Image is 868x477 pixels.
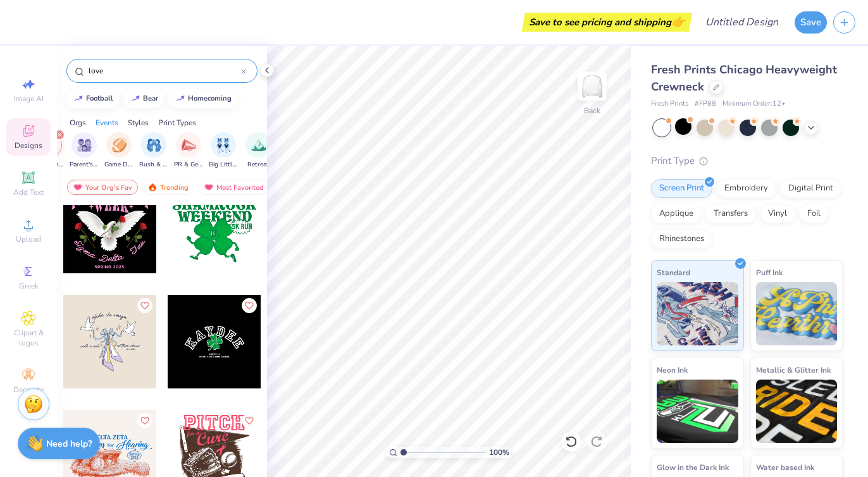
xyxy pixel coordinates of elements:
[16,234,41,244] span: Upload
[695,9,788,35] input: Untitled Design
[6,328,51,348] span: Clipart & logos
[86,95,113,102] div: football
[651,154,843,168] div: Print Type
[35,132,64,170] div: filter for Philanthropy
[671,14,685,29] span: 👉
[204,183,214,192] img: most_fav.gif
[174,132,203,170] div: filter for PR & General
[70,160,99,170] span: Parent's Weekend
[128,117,149,128] div: Styles
[104,160,133,170] span: Game Day
[147,138,161,152] img: Rush & Bid Image
[137,413,152,428] button: Like
[139,132,168,170] button: filter button
[123,89,164,108] button: bear
[174,132,203,170] button: filter button
[104,132,133,170] div: filter for Game Day
[756,266,783,279] span: Puff Ink
[142,180,194,195] div: Trending
[657,363,688,376] span: Neon Ink
[87,65,241,77] input: Try "Alpha"
[756,461,814,474] span: Water based Ink
[14,94,44,104] span: Image AI
[756,282,838,345] img: Puff Ink
[525,13,689,32] div: Save to see pricing and shipping
[168,89,237,108] button: homecoming
[242,413,257,428] button: Like
[651,204,702,223] div: Applique
[15,140,42,151] span: Designs
[247,160,269,170] span: Retreat
[651,62,837,94] span: Fresh Prints Chicago Heavyweight Crewneck
[143,95,158,102] div: bear
[209,132,238,170] div: filter for Big Little Reveal
[651,230,712,249] div: Rhinestones
[657,461,729,474] span: Glow in the Dark Ink
[756,380,838,443] img: Metallic & Glitter Ink
[158,117,196,128] div: Print Types
[651,179,712,198] div: Screen Print
[209,132,238,170] button: filter button
[66,89,119,108] button: football
[46,438,92,450] strong: Need help?
[251,138,266,152] img: Retreat Image
[137,298,152,313] button: Like
[216,138,230,152] img: Big Little Reveal Image
[130,95,140,102] img: trend_line.gif
[70,132,99,170] div: filter for Parent's Weekend
[19,281,39,291] span: Greek
[104,132,133,170] button: filter button
[716,179,776,198] div: Embroidery
[188,95,232,102] div: homecoming
[112,138,127,152] img: Game Day Image
[651,99,688,109] span: Fresh Prints
[657,282,738,345] img: Standard
[657,380,738,443] img: Neon Ink
[580,73,605,99] img: Back
[799,204,829,223] div: Foil
[242,298,257,313] button: Like
[147,183,158,192] img: trending.gif
[760,204,795,223] div: Vinyl
[198,180,270,195] div: Most Favorited
[73,183,83,192] img: most_fav.gif
[705,204,756,223] div: Transfers
[139,132,168,170] div: filter for Rush & Bid
[657,266,690,279] span: Standard
[13,187,44,197] span: Add Text
[35,132,64,170] button: filter button
[695,99,716,109] span: # FP88
[13,385,44,395] span: Decorate
[584,105,600,116] div: Back
[70,132,99,170] button: filter button
[756,363,831,376] span: Metallic & Glitter Ink
[245,132,271,170] div: filter for Retreat
[209,160,238,170] span: Big Little Reveal
[175,95,185,102] img: trend_line.gif
[174,160,203,170] span: PR & General
[73,95,84,102] img: trend_line.gif
[795,11,827,34] button: Save
[780,179,841,198] div: Digital Print
[245,132,271,170] button: filter button
[96,117,118,128] div: Events
[77,138,92,152] img: Parent's Weekend Image
[70,117,86,128] div: Orgs
[489,447,509,458] span: 100 %
[722,99,786,109] span: Minimum Order: 12 +
[182,138,196,152] img: PR & General Image
[67,180,138,195] div: Your Org's Fav
[139,160,168,170] span: Rush & Bid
